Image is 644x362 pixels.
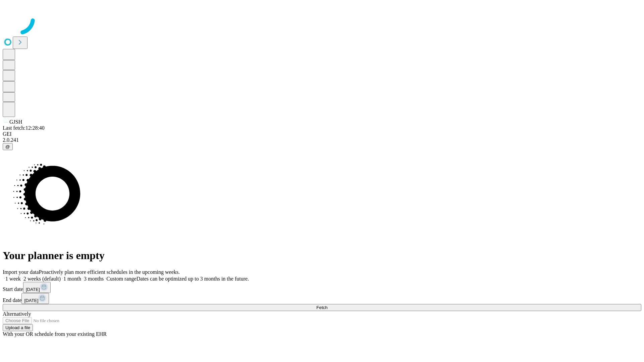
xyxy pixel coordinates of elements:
[3,282,641,293] div: Start date
[3,304,641,311] button: Fetch
[24,298,38,303] span: [DATE]
[23,276,61,282] span: 2 weeks (default)
[9,119,22,125] span: GJSH
[63,276,81,282] span: 1 month
[3,269,39,275] span: Import your data
[3,331,107,337] span: With your OR schedule from your existing EHR
[3,311,31,317] span: Alternatively
[21,293,49,304] button: [DATE]
[3,131,641,137] div: GEI
[23,282,51,293] button: [DATE]
[137,276,249,282] span: Dates can be optimized up to 3 months in the future.
[3,143,13,150] button: @
[316,305,327,310] span: Fetch
[5,276,21,282] span: 1 week
[3,324,33,331] button: Upload a file
[84,276,104,282] span: 3 months
[5,144,10,149] span: @
[3,249,641,262] h1: Your planner is empty
[3,293,641,304] div: End date
[3,137,641,143] div: 2.0.241
[39,269,180,275] span: Proactively plan more efficient schedules in the upcoming weeks.
[3,125,45,131] span: Last fetch: 12:28:40
[106,276,136,282] span: Custom range
[26,287,40,292] span: [DATE]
